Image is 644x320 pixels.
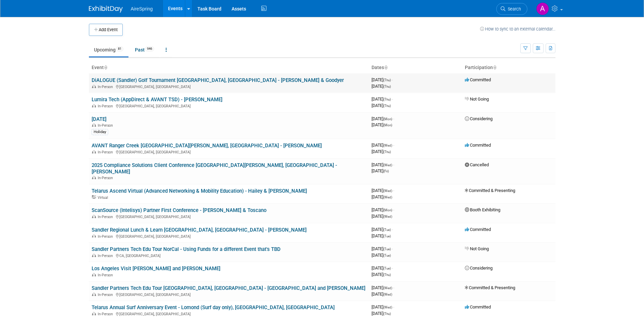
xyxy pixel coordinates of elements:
span: - [393,285,394,290]
a: Telarus Annual Surf Anniversary Event - Lomond (Surf day only), [GEOGRAPHIC_DATA], [GEOGRAPHIC_DATA] [92,304,335,311]
span: (Mon) [383,208,392,212]
span: (Tue) [383,247,391,251]
span: In-Person [98,234,115,239]
a: Sandler Regional Lunch & Learn [GEOGRAPHIC_DATA], [GEOGRAPHIC_DATA] - [PERSON_NAME] [92,227,307,233]
span: In-Person [98,254,115,258]
span: [DATE] [372,149,391,154]
span: (Thu) [383,312,391,316]
a: Lumira Tech (AppDirect & AVANT TSD) - [PERSON_NAME] [92,97,222,103]
span: - [393,162,394,167]
span: - [393,207,394,212]
span: In-Person [98,176,115,180]
span: [DATE] [372,292,392,297]
span: [DATE] [372,253,391,258]
span: (Mon) [383,123,392,127]
span: [DATE] [372,227,393,232]
a: ScanSource (Intelisys) Partner First Conference - [PERSON_NAME] & Toscano [92,207,266,213]
a: Sandler Partners Tech Edu Tour NorCal - Using Funds for a different Event that's TBD [92,246,281,252]
span: [DATE] [372,122,392,127]
a: Past946 [130,43,159,56]
span: Considering [465,116,493,121]
span: (Thu) [383,104,391,108]
span: AireSpring [131,6,153,12]
img: Virtual Event [92,195,96,199]
span: [DATE] [372,188,394,193]
span: Committed [465,227,491,232]
th: Event [89,62,369,73]
img: In-Person Event [92,254,96,257]
span: (Fri) [383,169,389,173]
a: DiALOGUE (Sandler) Golf Tournament [GEOGRAPHIC_DATA], [GEOGRAPHIC_DATA] - [PERSON_NAME] & Goodyer [92,77,344,83]
span: [DATE] [372,265,393,271]
span: (Wed) [383,189,392,193]
div: [GEOGRAPHIC_DATA], [GEOGRAPHIC_DATA] [92,149,366,154]
span: (Wed) [383,305,392,309]
a: 2025 Compliance Solutions Client Conference [GEOGRAPHIC_DATA][PERSON_NAME], [GEOGRAPHIC_DATA] - [... [92,162,337,175]
a: AVANT Ranger Creek [GEOGRAPHIC_DATA][PERSON_NAME], [GEOGRAPHIC_DATA] - [PERSON_NAME] [92,143,322,149]
span: (Tue) [383,234,391,238]
span: (Tue) [383,228,391,232]
img: In-Person Event [92,85,96,88]
span: (Wed) [383,163,392,167]
img: In-Person Event [92,176,96,179]
a: [DATE] [92,116,106,122]
div: [GEOGRAPHIC_DATA], [GEOGRAPHIC_DATA] [92,233,366,239]
span: In-Person [98,293,115,297]
span: (Mon) [383,117,392,121]
span: [DATE] [372,207,394,212]
span: Search [505,6,521,12]
span: - [392,246,393,251]
span: [DATE] [372,246,393,251]
img: In-Person Event [92,215,96,218]
div: [GEOGRAPHIC_DATA], [GEOGRAPHIC_DATA] [92,103,366,108]
span: (Wed) [383,293,392,296]
span: - [393,304,394,310]
span: Committed [465,77,491,82]
span: Booth Exhibiting [465,207,500,212]
span: [DATE] [372,162,394,167]
span: 81 [116,46,123,51]
div: [GEOGRAPHIC_DATA], [GEOGRAPHIC_DATA] [92,311,366,316]
img: In-Person Event [92,293,96,296]
span: 946 [145,46,154,51]
span: - [393,143,394,148]
span: (Thu) [383,98,391,101]
span: Considering [465,265,493,271]
span: (Wed) [383,215,392,218]
span: Not Going [465,97,489,102]
a: Upcoming81 [89,43,128,56]
span: In-Person [98,85,115,89]
a: Sandler Partners Tech Edu Tour [GEOGRAPHIC_DATA], [GEOGRAPHIC_DATA] - [GEOGRAPHIC_DATA] and [PERS... [92,285,365,291]
span: [DATE] [372,233,391,238]
img: ExhibitDay [89,6,123,13]
th: Dates [369,62,462,73]
span: - [393,188,394,193]
span: (Thu) [383,85,391,88]
button: Add Event [89,24,123,36]
span: Not Going [465,246,489,251]
span: [DATE] [372,84,391,89]
span: (Thu) [383,273,391,277]
span: In-Person [98,215,115,219]
span: In-Person [98,150,115,154]
span: (Wed) [383,195,392,199]
span: - [392,77,393,82]
a: Telarus Ascend Virtual (Advanced Networking & Mobility Education) - Hailey & [PERSON_NAME] [92,188,307,194]
span: [DATE] [372,143,394,148]
span: Committed [465,143,491,148]
div: CA, [GEOGRAPHIC_DATA] [92,253,366,258]
span: (Wed) [383,144,392,147]
span: [DATE] [372,77,393,82]
span: [DATE] [372,285,394,290]
a: Los Angeles Visit [PERSON_NAME] and [PERSON_NAME] [92,265,220,272]
span: [DATE] [372,304,394,310]
div: [GEOGRAPHIC_DATA], [GEOGRAPHIC_DATA] [92,292,366,297]
img: In-Person Event [92,234,96,238]
div: [GEOGRAPHIC_DATA], [GEOGRAPHIC_DATA] [92,214,366,219]
img: In-Person Event [92,312,96,315]
span: [DATE] [372,311,391,316]
div: Holiday [92,129,108,135]
span: Committed & Presenting [465,285,515,290]
a: Sort by Participation Type [493,65,496,70]
span: [DATE] [372,116,394,121]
